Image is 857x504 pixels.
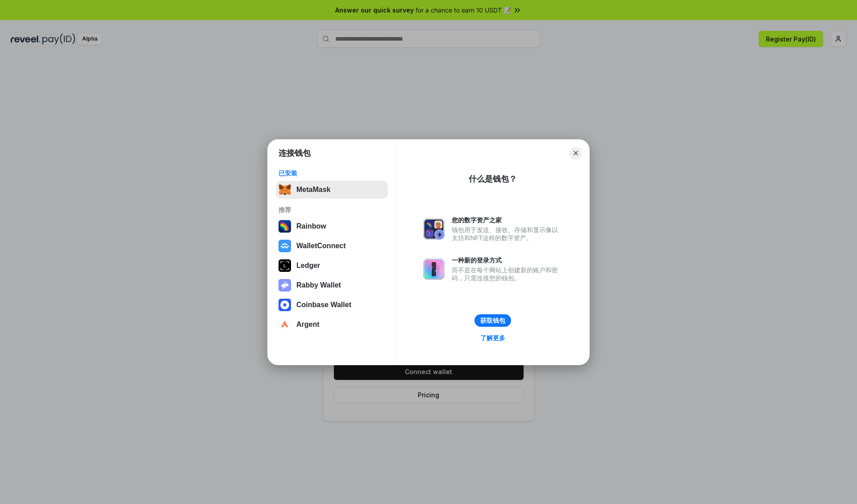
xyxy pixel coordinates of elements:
[279,183,291,196] img: svg+xml,%3Csvg%20fill%3D%22none%22%20height%3D%2233%22%20viewBox%3D%220%200%2035%2033%22%20width%...
[475,332,511,344] a: 了解更多
[452,226,562,242] div: 钱包用于发送、接收、存储和显示像以太坊和NFT这样的数字资产。
[276,181,388,199] button: MetaMask
[469,174,517,184] div: 什么是钱包？
[279,206,385,214] div: 推荐
[296,321,320,329] div: Argent
[480,317,505,325] div: 获取钱包
[279,299,291,311] img: svg+xml,%3Csvg%20width%3D%2228%22%20height%3D%2228%22%20viewBox%3D%220%200%2028%2028%22%20fill%3D...
[570,147,582,159] button: Close
[296,301,351,309] div: Coinbase Wallet
[276,316,388,333] button: Argent
[452,266,562,282] div: 而不是在每个网站上创建新的账户和密码，只需连接您的钱包。
[276,296,388,314] button: Coinbase Wallet
[480,334,505,342] div: 了解更多
[276,217,388,235] button: Rainbow
[276,257,388,275] button: Ledger
[279,259,291,272] img: svg+xml,%3Csvg%20xmlns%3D%22http%3A%2F%2Fwww.w3.org%2F2000%2Fsvg%22%20width%3D%2228%22%20height%3...
[279,279,291,292] img: svg+xml,%3Csvg%20xmlns%3D%22http%3A%2F%2Fwww.w3.org%2F2000%2Fsvg%22%20fill%3D%22none%22%20viewBox...
[296,186,330,194] div: MetaMask
[296,222,326,230] div: Rainbow
[296,262,320,270] div: Ledger
[296,281,341,289] div: Rabby Wallet
[423,218,445,240] img: svg+xml,%3Csvg%20xmlns%3D%22http%3A%2F%2Fwww.w3.org%2F2000%2Fsvg%22%20fill%3D%22none%22%20viewBox...
[296,242,346,250] div: WalletConnect
[279,169,385,177] div: 已安装
[423,258,445,280] img: svg+xml,%3Csvg%20xmlns%3D%22http%3A%2F%2Fwww.w3.org%2F2000%2Fsvg%22%20fill%3D%22none%22%20viewBox...
[452,216,562,224] div: 您的数字资产之家
[279,240,291,252] img: svg+xml,%3Csvg%20width%3D%2228%22%20height%3D%2228%22%20viewBox%3D%220%200%2028%2028%22%20fill%3D...
[452,256,562,264] div: 一种新的登录方式
[276,276,388,294] button: Rabby Wallet
[276,237,388,255] button: WalletConnect
[279,318,291,331] img: svg+xml,%3Csvg%20width%3D%2228%22%20height%3D%2228%22%20viewBox%3D%220%200%2028%2028%22%20fill%3D...
[474,314,511,327] button: 获取钱包
[279,148,311,158] h1: 连接钱包
[279,220,291,233] img: svg+xml,%3Csvg%20width%3D%22120%22%20height%3D%22120%22%20viewBox%3D%220%200%20120%20120%22%20fil...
